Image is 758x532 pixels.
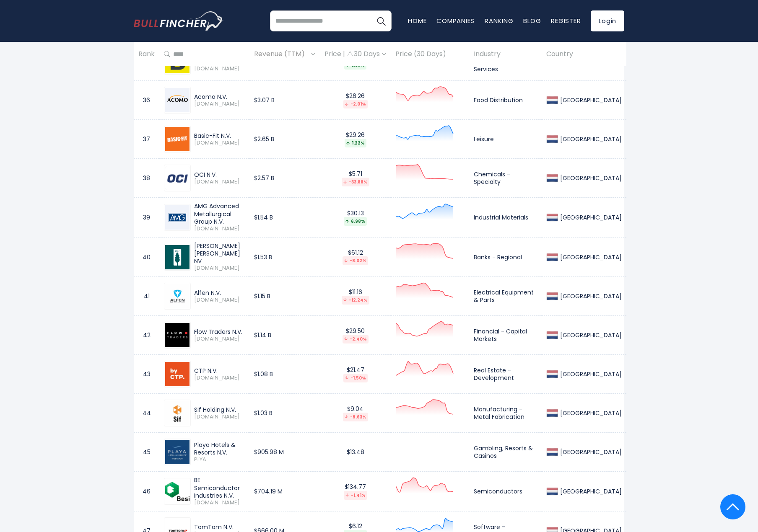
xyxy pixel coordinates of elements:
div: [GEOGRAPHIC_DATA] [558,370,622,378]
div: [GEOGRAPHIC_DATA] [558,214,622,221]
th: Industry [469,42,542,67]
div: -8.02% [343,256,368,265]
img: FLOW.AS.png [165,323,189,347]
div: $29.26 [324,131,386,147]
td: $1.03 B [249,394,320,433]
button: Search [371,10,392,31]
span: [DOMAIN_NAME] [194,178,245,186]
div: [GEOGRAPHIC_DATA] [558,174,622,182]
td: Food Distribution [469,81,542,120]
div: [GEOGRAPHIC_DATA] [558,96,622,104]
td: 36 [134,81,159,120]
div: $61.12 [324,249,386,265]
img: ALFEN.AS.png [165,284,189,308]
span: [DOMAIN_NAME] [194,336,245,343]
a: Ranking [485,16,513,25]
div: $9.04 [324,405,386,421]
a: Home [408,16,426,25]
div: $5.71 [324,170,386,186]
td: $2.65 B [249,120,320,159]
span: [DOMAIN_NAME] [194,225,245,232]
img: BFIT.AS.png [165,127,189,151]
div: [GEOGRAPHIC_DATA] [558,409,622,417]
div: [GEOGRAPHIC_DATA] [558,331,622,339]
div: $13.48 [324,448,386,456]
a: Go to homepage [134,11,224,31]
div: [GEOGRAPHIC_DATA] [558,292,622,300]
img: bullfincher logo [134,11,224,31]
div: OCI N.V. [194,171,245,178]
td: $3.07 B [249,81,320,120]
div: Basic-Fit N.V. [194,132,245,139]
div: Playa Hotels & Resorts N.V. [194,441,245,456]
td: Financial - Capital Markets [469,316,542,355]
img: AMG.AS.png [165,205,189,230]
div: $21.47 [324,366,386,382]
img: PLYA.png [165,440,189,464]
div: 6.98% [344,217,367,226]
div: $29.50 [324,327,386,343]
div: -9.63% [343,413,368,421]
td: Semiconductors [469,472,542,511]
td: $1.53 B [249,237,320,276]
td: Electrical Equipment & Parts [469,277,542,316]
td: $1.54 B [249,198,320,237]
td: $704.19 M [249,472,320,511]
div: $26.26 [324,92,386,108]
span: [DOMAIN_NAME] [194,139,245,147]
div: $11.16 [324,288,386,305]
div: [GEOGRAPHIC_DATA] [558,135,622,143]
a: Register [551,16,581,25]
td: Gambling, Resorts & Casinos [469,433,542,472]
span: [DOMAIN_NAME] [194,413,245,421]
div: Alfen N.V. [194,289,245,297]
div: Sif Holding N.V. [194,406,245,413]
div: Acomo N.V. [194,93,245,101]
img: BESI.AS.png [165,482,189,501]
td: 38 [134,159,159,198]
td: 41 [134,277,159,316]
div: -2.01% [343,100,368,108]
a: Blog [523,16,541,25]
td: 37 [134,120,159,159]
a: Companies [436,16,475,25]
div: TomTom N.V. [194,523,245,531]
th: Price (30 Days) [391,42,469,67]
img: ACOMO.AS.png [165,88,189,112]
span: [DOMAIN_NAME] [194,297,245,304]
div: -12.24% [342,296,369,305]
div: CTP N.V. [194,367,245,374]
td: $1.15 B [249,277,320,316]
td: 44 [134,394,159,433]
div: [PERSON_NAME] [PERSON_NAME] NV [194,242,245,265]
td: Leisure [469,120,542,159]
div: -33.88% [342,178,369,186]
td: Chemicals - Specialty [469,159,542,198]
th: Country [542,42,626,67]
span: Revenue (TTM) [254,48,309,61]
td: $1.08 B [249,355,320,394]
span: [DOMAIN_NAME] [194,65,245,72]
td: Banks - Regional [469,237,542,276]
div: -1.50% [343,374,368,382]
td: 39 [134,198,159,237]
img: OCI.AS.png [165,166,189,190]
div: AMG Advanced Metallurgical Group N.V. [194,202,245,225]
th: Rank [134,42,159,67]
span: [DOMAIN_NAME] [194,265,245,272]
span: [DOMAIN_NAME] [194,499,245,506]
span: [DOMAIN_NAME] [194,374,245,382]
span: PLYA [194,456,245,463]
div: Price | 30 Days [324,50,386,59]
div: [GEOGRAPHIC_DATA] [558,488,622,495]
img: CTPNV.AS.png [165,362,189,386]
td: 45 [134,433,159,472]
td: $1.14 B [249,316,320,355]
td: Manufacturing - Metal Fabrication [469,394,542,433]
a: Login [591,10,624,31]
td: 46 [134,472,159,511]
td: Industrial Materials [469,198,542,237]
td: $2.57 B [249,159,320,198]
div: [GEOGRAPHIC_DATA] [558,253,622,261]
div: -2.40% [343,335,369,343]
